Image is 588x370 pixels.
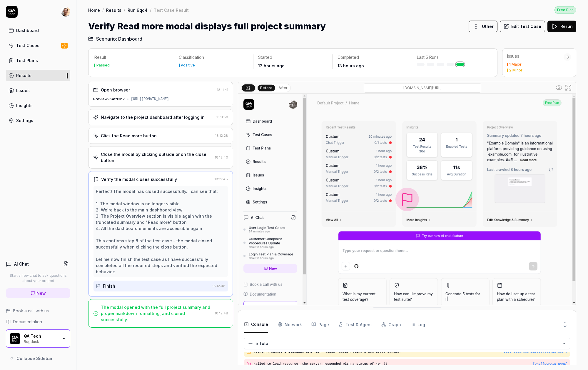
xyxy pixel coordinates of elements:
[101,304,213,323] div: The modal opened with the full project summary and proper markdown formatting, and closed success...
[16,87,30,94] div: Issues
[6,308,70,314] a: Book a call with us
[533,361,568,366] button: [URL][DOMAIN_NAME]
[276,85,290,91] button: After
[244,316,268,333] button: Console
[16,117,33,124] div: Settings
[94,54,169,60] p: Result
[216,115,228,119] time: 18:11:50
[6,329,70,348] button: QA Tech LogoQA TechBugduck
[215,177,228,181] time: 18:12:48
[128,7,148,13] a: Run 9qd4
[258,84,275,91] button: Before
[93,281,228,291] button: Finish18:12:48
[507,53,564,59] div: Issues
[16,42,39,49] div: Test Cases
[215,155,228,159] time: 18:12:40
[14,261,29,267] h4: AI Chat
[564,83,573,92] button: Open in full screen
[6,319,70,325] a: Documentation
[16,355,53,361] span: Collapse Sidebar
[16,102,33,109] div: Insights
[6,288,70,298] a: New
[181,64,195,67] div: Positive
[381,316,401,333] button: Graph
[13,319,42,325] span: Documentation
[101,87,130,93] div: Open browser
[6,115,70,126] a: Settings
[131,96,169,102] div: [URL][DOMAIN_NAME]
[118,35,142,42] span: Dashboard
[36,290,46,296] span: New
[13,308,49,314] span: Book a call with us
[502,349,568,354] div: 49265-cccdf90c43168cb7.js : 18 : 30947
[6,273,70,284] p: Start a new chat to ask questions about your project
[338,316,372,333] button: Test & Agent
[61,7,70,16] img: 704fe57e-bae9-4a0d-8bcb-c4203d9f0bb2.jpeg
[6,25,70,36] a: Dashboard
[258,54,328,60] p: Started
[217,88,228,92] time: 18:11:41
[554,83,564,92] button: Show all interative elements
[215,311,228,315] time: 18:12:48
[258,63,285,68] time: 13 hours ago
[338,54,407,60] p: Completed
[101,176,177,182] div: Verify the modal closes successfully
[547,21,576,32] button: Rerun
[338,63,364,68] time: 13 hours ago
[509,63,522,66] div: 1 Major
[6,40,70,51] a: Test Cases
[101,133,157,139] div: Click the Read more button
[103,283,115,289] div: Finish
[150,7,151,13] div: /
[311,316,329,333] button: Page
[509,69,522,72] div: 2 Minor
[179,54,248,60] p: Classification
[500,21,545,32] button: Edit Test Case
[96,188,225,275] div: Perfect! The modal has closed successfully. I can see that: 1. The modal window is no longer visi...
[24,334,58,339] div: QA Tech
[215,134,228,138] time: 18:12:28
[10,333,20,344] img: QA Tech Logo
[417,54,487,60] p: Last 5 Runs
[102,7,104,13] div: /
[124,7,125,13] div: /
[16,72,31,79] div: Results
[212,284,225,288] time: 18:12:48
[6,55,70,66] a: Test Plans
[502,349,568,354] button: 49265-cccdf90c43168cb7.js:18:30947
[88,35,142,42] a: Scenario:Dashboard
[154,7,189,13] div: Test Case Result
[6,352,70,364] button: Collapse Sidebar
[238,94,576,305] img: Screenshot
[93,96,125,102] div: Preview-64fd3b7
[6,85,70,96] a: Issues
[101,151,213,164] div: Close the modal by clicking outside or on the close button
[253,349,568,354] pre: [Sentry] Cannot initialize SDK with `debug` option using a non-debug bundle.
[16,27,39,34] div: Dashboard
[88,20,326,33] h1: Verify Read more modal displays full project summary
[16,57,38,64] div: Test Plans
[278,316,302,333] button: Network
[95,35,117,42] span: Scenario:
[96,64,110,67] div: Passed
[6,70,70,81] a: Results
[554,6,576,14] a: Free Plan
[106,7,121,13] a: Results
[24,339,58,344] div: Bugduck
[253,361,568,366] pre: Failed to load resource: the server responded with a status of 404 ()
[88,7,100,13] a: Home
[6,100,70,111] a: Insights
[469,21,497,32] button: Other
[410,316,425,333] button: Log
[101,114,205,120] div: Navigate to the project dashboard after logging in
